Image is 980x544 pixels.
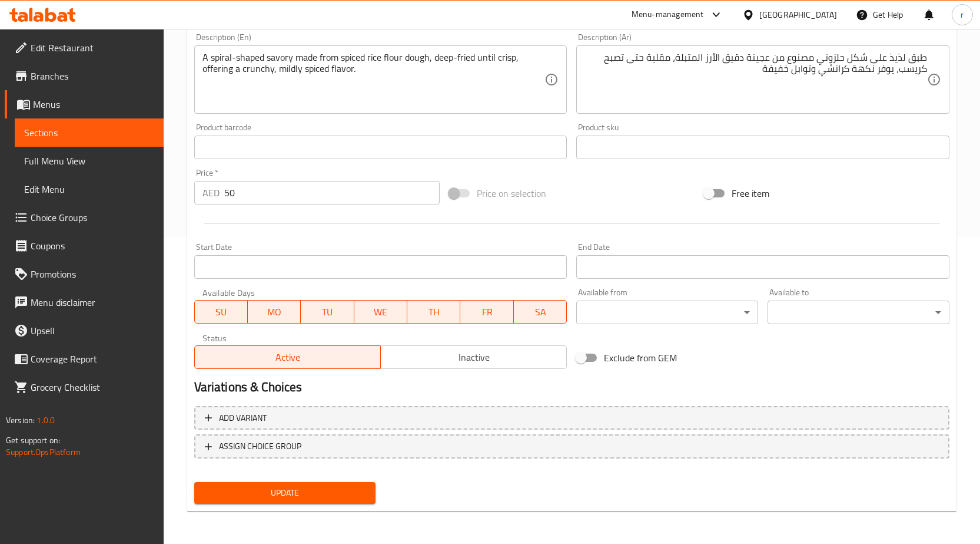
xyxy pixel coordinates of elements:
[194,434,949,459] button: ASSIGN CHOICE GROUP
[632,8,704,22] div: Menu-management
[5,232,164,260] a: Coupons
[253,304,296,321] span: MO
[380,345,567,369] button: Inactive
[194,300,248,324] button: SU
[5,203,164,232] a: Choice Groups
[31,380,154,394] span: Grocery Checklist
[15,175,164,203] a: Edit Menu
[31,239,154,253] span: Coupons
[5,345,164,373] a: Coverage Report
[33,97,154,111] span: Menus
[194,406,949,430] button: Add variant
[759,8,837,21] div: [GEOGRAPHIC_DATA]
[31,41,154,55] span: Edit Restaurant
[200,349,376,366] span: Active
[305,304,349,321] span: TU
[465,304,509,321] span: FR
[31,69,154,83] span: Branches
[584,52,927,108] textarea: طبق لذيذ على شكل حلزوني مصنوع من عجينة دقيق الأرز المتبلة، مقلية حتى تصبح كريسب، يوفر نكهة كرانشي...
[31,324,154,338] span: Upsell
[407,300,460,324] button: TH
[31,352,154,366] span: Coverage Report
[194,345,381,369] button: Active
[194,136,567,159] input: Please enter product barcode
[194,378,949,396] h2: Variations & Choices
[31,295,154,309] span: Menu disclaimer
[15,118,164,147] a: Sections
[519,304,562,321] span: SA
[768,301,949,324] div: ​
[36,413,55,428] span: 1.0.0
[6,413,35,428] span: Version:
[5,288,164,316] a: Menu disclaimer
[604,351,677,365] span: Exclude from GEM
[301,300,354,324] button: TU
[224,181,440,205] input: Please enter price
[5,34,164,62] a: Edit Restaurant
[24,154,154,168] span: Full Menu View
[200,304,243,321] span: SU
[6,444,81,460] a: Support.OpsPlatform
[732,186,769,200] span: Free item
[194,482,376,504] button: Update
[359,304,403,321] span: WE
[5,90,164,118] a: Menus
[477,186,546,200] span: Price on selection
[514,300,567,324] button: SA
[219,411,267,426] span: Add variant
[202,52,545,108] textarea: A spiral-shaped savory made from spiced rice flour dough, deep-fried until crisp, offering a crun...
[5,62,164,90] a: Branches
[412,304,456,321] span: TH
[961,8,964,21] span: r
[24,126,154,140] span: Sections
[248,300,301,324] button: MO
[204,486,367,500] span: Update
[5,260,164,288] a: Promotions
[576,301,758,324] div: ​
[31,210,154,225] span: Choice Groups
[6,433,60,448] span: Get support on:
[202,186,220,200] p: AED
[576,136,949,159] input: Please enter product sku
[460,300,513,324] button: FR
[5,373,164,401] a: Grocery Checklist
[5,316,164,345] a: Upsell
[24,182,154,196] span: Edit Menu
[386,349,562,366] span: Inactive
[15,147,164,175] a: Full Menu View
[354,300,407,324] button: WE
[31,267,154,281] span: Promotions
[219,439,301,454] span: ASSIGN CHOICE GROUP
